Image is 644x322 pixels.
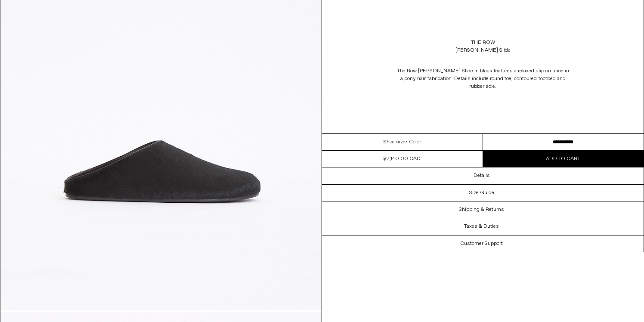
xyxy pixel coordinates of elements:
div: [PERSON_NAME] Slide [455,46,511,54]
h3: Customer Support [460,241,503,247]
span: / Color [406,138,421,146]
h3: Size Guide [469,190,494,196]
h3: Taxes & Duties [464,223,499,229]
h3: Details [474,173,490,179]
div: $2,140.00 CAD [384,155,421,163]
p: The Row [PERSON_NAME] Slide in black features a relaxed slip on shoe in a pony hair fabrication. ... [397,63,569,95]
a: The Row [471,39,495,46]
button: Add to cart [483,151,644,167]
span: Shoe size [384,138,406,146]
span: Add to cart [546,155,580,162]
h3: Shipping & Returns [459,207,504,213]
